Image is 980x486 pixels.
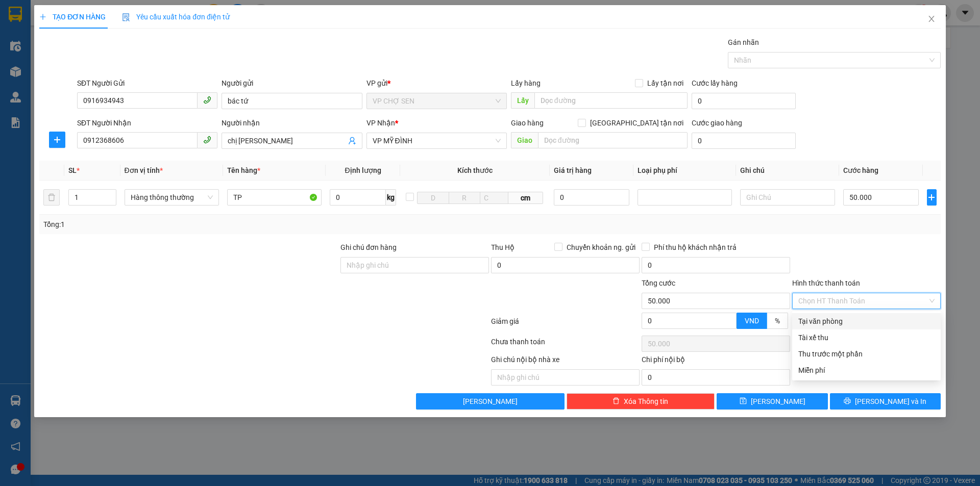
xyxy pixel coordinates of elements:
[222,78,362,89] div: Người gửi
[373,93,501,109] span: VP CHỢ SEN
[642,354,790,369] div: Chi phí nội bộ
[692,119,742,127] label: Cước giao hàng
[491,354,640,369] div: Ghi chú nội bộ nhà xe
[624,396,668,407] span: Xóa Thông tin
[490,336,641,354] div: Chưa thanh toán
[43,189,60,206] button: delete
[340,257,489,273] input: Ghi chú đơn hàng
[798,348,935,360] div: Thu trước một phần
[511,79,541,87] span: Lấy hàng
[222,117,362,129] div: Người nhận
[633,161,736,181] th: Loại phụ phí
[736,161,839,181] th: Ghi chú
[511,119,544,127] span: Giao hàng
[340,243,397,251] label: Ghi chú đơn hàng
[554,189,630,206] input: 0
[792,279,860,287] label: Hình thức thanh toán
[345,166,381,174] span: Định lượng
[692,79,738,87] label: Cước lấy hàng
[917,5,946,34] button: Close
[567,393,715,410] button: deleteXóa Thông tin
[692,133,796,149] input: Cước giao hàng
[927,15,936,23] span: close
[927,189,937,206] button: plus
[798,365,935,376] div: Miễn phí
[798,316,935,327] div: Tại văn phòng
[491,243,514,251] span: Thu Hộ
[751,396,805,407] span: [PERSON_NAME]
[373,133,501,148] span: VP MỸ ĐÌNH
[692,93,796,109] input: Cước lấy hàng
[554,166,592,174] span: Giá trị hàng
[227,189,322,206] input: VD: Bàn, Ghế
[562,242,640,253] span: Chuyển khoản ng. gửi
[68,166,77,174] span: SL
[50,136,65,144] span: plus
[203,136,211,144] span: phone
[745,317,759,325] span: VND
[650,242,741,253] span: Phí thu hộ khách nhận trả
[612,397,620,405] span: delete
[927,193,936,201] span: plus
[490,316,641,334] div: Giảm giá
[203,96,211,104] span: phone
[740,397,747,405] span: save
[643,78,688,89] span: Lấy tận nơi
[717,393,827,410] button: save[PERSON_NAME]
[728,38,759,46] label: Gán nhãn
[49,132,65,148] button: plus
[386,189,396,206] span: kg
[463,396,518,407] span: [PERSON_NAME]
[740,189,835,206] input: Ghi Chú
[16,43,91,78] span: [GEOGRAPHIC_DATA], [GEOGRAPHIC_DATA] ↔ [GEOGRAPHIC_DATA]
[348,137,356,145] span: user-add
[844,397,851,405] span: printer
[77,78,217,89] div: SĐT Người Gửi
[534,92,688,109] input: Dọc đường
[457,166,493,174] span: Kích thước
[586,117,688,129] span: [GEOGRAPHIC_DATA] tận nơi
[43,219,378,230] div: Tổng: 1
[122,13,230,21] span: Yêu cầu xuất hóa đơn điện tử
[511,92,534,109] span: Lấy
[5,55,14,106] img: logo
[417,192,449,204] input: D
[642,279,675,287] span: Tổng cước
[843,166,878,174] span: Cước hàng
[416,393,565,410] button: [PERSON_NAME]
[125,166,163,174] span: Đơn vị tính
[366,119,395,127] span: VP Nhận
[855,396,926,407] span: [PERSON_NAME] và In
[491,369,640,386] input: Nhập ghi chú
[511,132,538,148] span: Giao
[508,192,543,204] span: cm
[227,166,260,174] span: Tên hàng
[122,13,130,21] img: icon
[366,78,507,89] div: VP gửi
[798,332,935,343] div: Tài xế thu
[830,393,941,410] button: printer[PERSON_NAME] và In
[17,8,90,41] strong: CHUYỂN PHÁT NHANH AN PHÚ QUÝ
[131,190,213,205] span: Hàng thông thường
[538,132,688,148] input: Dọc đường
[39,13,106,21] span: TẠO ĐƠN HÀNG
[449,192,480,204] input: R
[480,192,508,204] input: C
[775,317,780,325] span: %
[39,13,46,20] span: plus
[77,117,217,129] div: SĐT Người Nhận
